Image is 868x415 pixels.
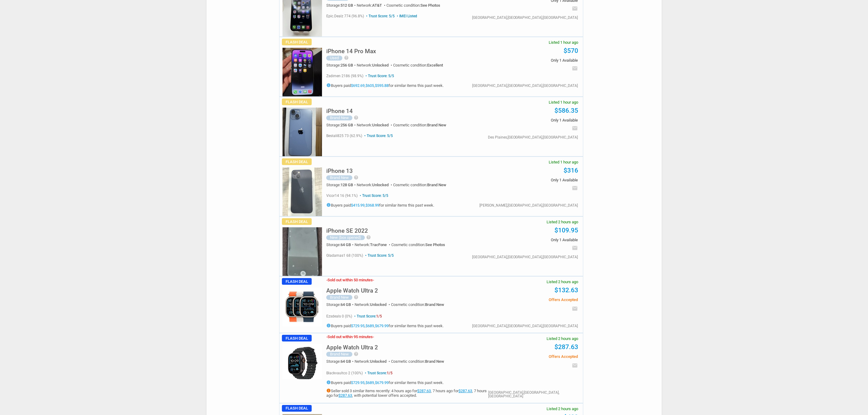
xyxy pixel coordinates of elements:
span: See Photos [425,242,445,247]
i: help [354,295,359,300]
span: Only 1 Available [486,178,578,182]
img: s-l225.jpg [283,167,322,216]
span: Brand New [425,302,444,307]
div: Used [326,56,342,60]
h5: Buyers paid , , for similar items this past week. [326,323,444,328]
span: Flash Deal [282,39,312,45]
a: iPhone 14 [326,109,353,114]
a: $679.99 [375,324,389,328]
a: $287.63 [417,389,431,393]
a: $287.63 [338,393,352,398]
a: $689 [365,324,374,328]
i: info [326,203,331,207]
a: $689 [365,380,374,385]
div: Cosmetic condition: [393,63,443,67]
a: $287.63 [555,343,578,351]
span: 64 GB [341,359,351,364]
div: Network: [355,243,391,247]
a: $287.63 [458,389,472,393]
div: Cosmetic condition: [393,183,446,187]
div: Brand New [326,175,352,180]
div: Network: [355,303,391,307]
i: email [572,65,578,71]
div: Brand New [326,115,352,120]
span: Unlocked [372,63,389,67]
a: iPhone 14 Pro Max [326,50,376,54]
span: TracFone [370,242,387,247]
span: Unlocked [370,302,386,307]
div: Des Plaines,[GEOGRAPHIC_DATA],[GEOGRAPHIC_DATA] [488,135,578,139]
a: $729.95 [351,324,365,328]
span: Only 1 Available [486,58,578,62]
i: help [354,175,359,180]
span: Trust Score: 5/5 [364,74,394,78]
span: Trust Score: [353,314,382,318]
i: info [326,323,331,328]
span: Flash Deal [282,278,312,285]
div: Cosmetic condition: [386,3,440,7]
div: Storage: [326,123,357,127]
span: Listed 2 hours ago [547,220,578,224]
i: email [572,306,578,312]
a: $729.95 [351,380,365,385]
span: - [373,334,374,339]
div: Storage: [326,303,355,307]
h5: Buyers paid , for similar items this past week. [326,203,434,207]
div: New (box opened) [326,235,365,240]
span: Listed 1 hour ago [549,40,578,44]
span: Trust Score: 5/5 [364,253,394,258]
a: $570 [564,47,578,54]
span: Flash Deal [282,218,312,225]
a: $692.69 [351,83,365,88]
h5: iPhone 14 [326,108,353,114]
a: $109.95 [555,227,578,234]
div: Storage: [326,183,357,187]
div: [GEOGRAPHIC_DATA],[GEOGRAPHIC_DATA],[GEOGRAPHIC_DATA] [488,391,578,398]
span: Offers Accepted [486,355,578,358]
h5: iPhone 13 [326,168,353,174]
a: $595.88 [375,83,389,88]
span: Brand New [425,359,444,364]
span: AT&T [372,3,382,8]
i: email [572,5,578,12]
span: 1/5 [376,314,382,318]
span: Unlocked [372,123,389,127]
div: Network: [357,123,393,127]
i: help [354,115,359,120]
span: - [326,334,328,339]
span: 256 GB [341,123,353,127]
span: ezsdeals 0 (0%) [326,314,352,318]
span: 128 GB [341,183,353,187]
h5: Seller sold 3 similar items recently: 4 hours ago for , 7 hours ago for , 7 hours ago for , with ... [326,388,488,398]
i: info [326,380,331,385]
span: Listed 1 hour ago [549,160,578,164]
a: $415.99 [351,203,365,207]
img: s-l225.jpg [283,48,322,96]
img: s-l225.jpg [283,344,322,379]
div: [GEOGRAPHIC_DATA],[GEOGRAPHIC_DATA],[GEOGRAPHIC_DATA] [472,84,578,87]
span: epic.dealz 774 (96.8%) [326,14,364,18]
span: Trust Score: 5/5 [363,134,393,138]
a: $605 [365,83,374,88]
img: s-l225.jpg [283,227,322,276]
div: Cosmetic condition: [393,123,446,127]
div: Storage: [326,243,355,247]
span: Flash Deal [282,405,312,412]
div: [GEOGRAPHIC_DATA],[GEOGRAPHIC_DATA],[GEOGRAPHIC_DATA] [472,16,578,19]
h5: Apple Watch Ultra 2 [326,288,378,293]
img: s-l225.jpg [283,108,322,156]
a: $316 [564,167,578,174]
span: Unlocked [370,359,386,364]
span: 64 GB [341,302,351,307]
span: 256 GB [341,63,353,67]
h5: Apple Watch Ultra 2 [326,345,378,350]
span: gladamas1 68 (100%) [326,253,363,258]
a: $368.99 [365,203,379,207]
a: $586.35 [555,107,578,114]
span: zsdimen 2186 (98.9%) [326,74,363,78]
div: Brand New [326,352,352,357]
span: Brand New [427,183,446,187]
span: 64 GB [341,242,351,247]
span: Brand New [427,123,446,127]
h5: Buyers paid , , for similar items this past week. [326,380,488,385]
